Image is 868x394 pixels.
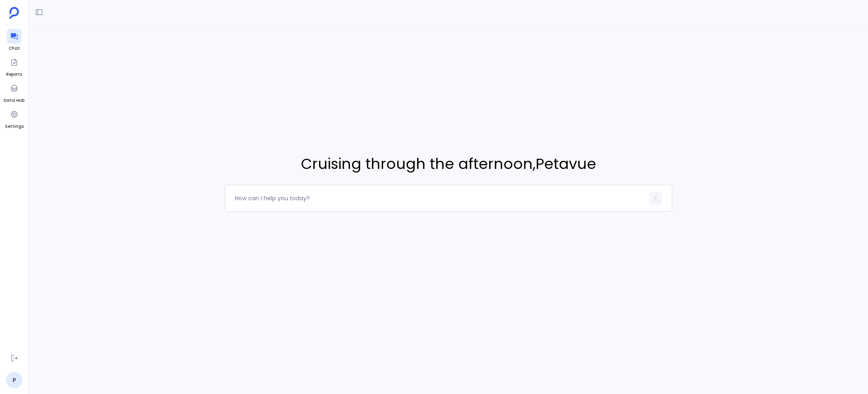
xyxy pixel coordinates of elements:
[6,55,22,78] a: Reports
[7,29,22,52] a: Chat
[225,153,672,175] span: Cruising through the afternoon , Petavue
[7,45,22,52] span: Chat
[9,7,19,19] img: petavue logo
[5,107,24,130] a: Settings
[6,372,22,388] a: P
[5,123,24,130] span: Settings
[4,81,24,104] a: Data Hub
[4,97,24,104] span: Data Hub
[6,71,22,78] span: Reports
